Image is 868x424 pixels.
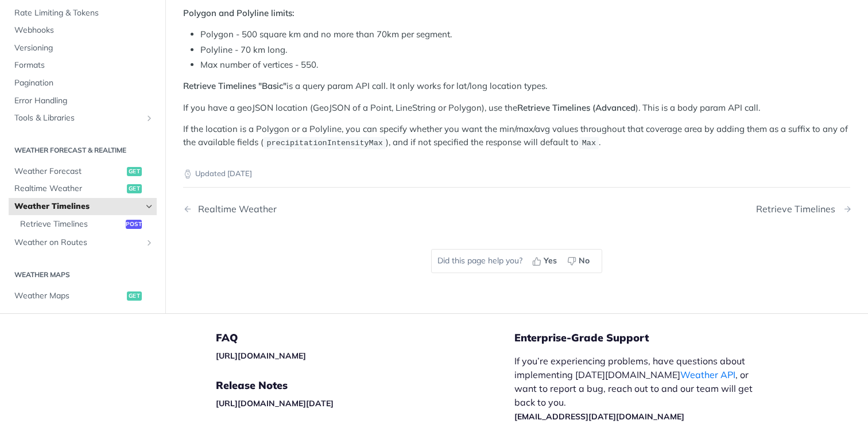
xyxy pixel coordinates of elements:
[9,40,157,57] a: Versioning
[127,184,142,193] span: get
[544,255,557,267] span: Yes
[756,204,850,215] a: Next Page: Retrieve Timelines
[216,379,514,392] h5: Release Notes
[9,163,157,180] a: Weather Forecastget
[14,95,154,107] span: Error Handling
[183,123,850,149] p: If the location is a Polygon or a Polyline, you can specify whether you want the min/max/avg valu...
[514,411,684,422] a: [EMAIL_ADDRESS][DATE][DOMAIN_NAME]
[14,237,142,248] span: Weather on Routes
[183,204,469,215] a: Previous Page: Realtime Weather
[14,112,142,124] span: Tools & Libraries
[9,22,157,39] a: Webhooks
[9,270,157,280] h2: Weather Maps
[200,28,850,41] li: Polygon - 500 square km and no more than 70km per segment.
[20,218,123,229] span: Retrieve Timelines
[517,102,635,113] strong: Retrieve Timelines (Advanced
[563,252,596,270] button: No
[183,7,294,18] strong: Polygon and Polyline limits:
[192,204,277,215] div: Realtime Weather
[14,215,157,232] a: Retrieve Timelinespost
[183,168,850,180] p: Updated [DATE]
[9,180,157,197] a: Realtime Weatherget
[183,102,850,115] p: If you have a geoJSON location (GeoJSON of a Point, LineString or Polygon), use the ). This is a ...
[14,183,124,195] span: Realtime Weather
[216,351,306,361] a: [URL][DOMAIN_NAME]
[9,57,157,74] a: Formats
[14,290,124,302] span: Weather Maps
[9,5,157,22] a: Rate Limiting & Tokens
[514,331,783,345] h5: Enterprise-Grade Support
[200,59,850,72] li: Max number of vertices - 550.
[582,139,596,147] span: Max
[9,234,157,251] a: Weather on RoutesShow subpages for Weather on Routes
[216,398,334,409] a: [URL][DOMAIN_NAME][DATE]
[9,75,157,92] a: Pagination
[528,252,563,270] button: Yes
[127,291,142,301] span: get
[216,331,514,345] h5: FAQ
[145,202,154,211] button: Hide subpages for Weather Timelines
[431,249,602,273] div: Did this page help you?
[266,139,383,147] span: precipitationIntensityMax
[9,198,157,215] a: Weather TimelinesHide subpages for Weather Timelines
[127,167,142,176] span: get
[126,219,142,228] span: post
[9,287,157,305] a: Weather Mapsget
[145,238,154,247] button: Show subpages for Weather on Routes
[579,255,590,267] span: No
[200,44,850,57] li: Polyline - 70 km long.
[9,110,157,127] a: Tools & LibrariesShow subpages for Tools & Libraries
[14,60,154,71] span: Formats
[183,80,850,93] p: is a query param API call. It only works for lat/long location types.
[14,7,154,19] span: Rate Limiting & Tokens
[145,114,154,123] button: Show subpages for Tools & Libraries
[14,201,142,212] span: Weather Timelines
[14,42,154,54] span: Versioning
[14,166,124,177] span: Weather Forecast
[514,354,765,423] p: If you’re experiencing problems, have questions about implementing [DATE][DOMAIN_NAME] , or want ...
[14,77,154,89] span: Pagination
[680,369,735,380] a: Weather API
[9,145,157,155] h2: Weather Forecast & realtime
[9,92,157,110] a: Error Handling
[14,25,154,36] span: Webhooks
[183,192,850,226] nav: Pagination Controls
[756,204,841,215] div: Retrieve Timelines
[183,80,286,91] strong: Retrieve Timelines "Basic"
